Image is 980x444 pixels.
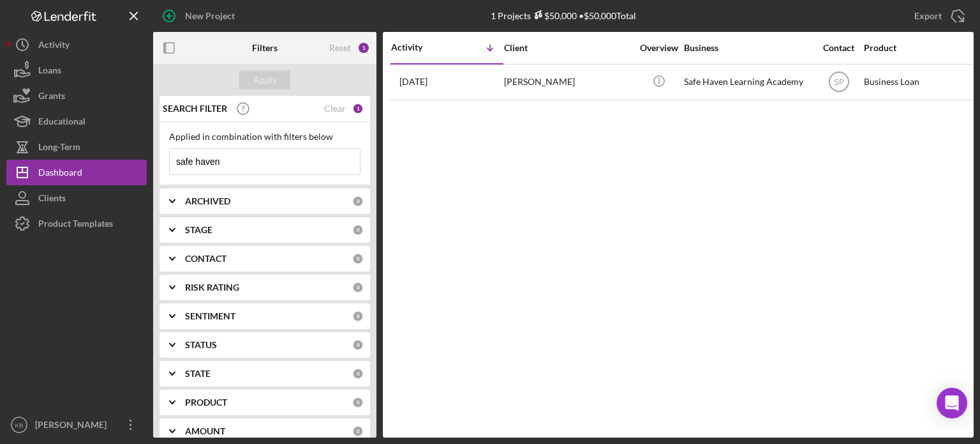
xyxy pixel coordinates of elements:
[635,43,683,53] div: Overview
[38,109,85,137] div: Educational
[38,185,66,214] div: Clients
[38,160,82,188] div: Dashboard
[185,369,211,379] b: STATE
[352,310,364,322] div: 0
[6,160,147,185] button: Dashboard
[6,412,147,438] button: KB[PERSON_NAME]
[914,3,942,29] div: Export
[185,426,225,436] b: AMOUNT
[38,32,70,61] div: Activity
[684,43,812,53] div: Business
[352,425,364,437] div: 0
[185,196,230,206] b: ARCHIVED
[6,83,147,109] button: Grants
[38,134,80,163] div: Long-Term
[253,70,277,89] div: Apply
[329,43,351,53] div: Reset
[185,311,235,321] b: SENTIMENT
[185,225,212,235] b: STAGE
[185,3,235,29] div: New Project
[902,3,974,29] button: Export
[6,134,147,160] button: Long-Term
[185,282,239,293] b: RISK RATING
[504,43,632,53] div: Client
[352,224,364,236] div: 0
[15,422,24,429] text: KB
[352,397,364,408] div: 0
[6,109,147,134] button: Educational
[185,397,227,408] b: PRODUCT
[6,32,147,57] button: Activity
[38,57,61,86] div: Loans
[504,65,632,99] div: [PERSON_NAME]
[815,43,863,53] div: Contact
[684,65,812,99] div: Safe Haven Learning Academy
[185,254,226,264] b: CONTACT
[937,388,967,418] div: Open Intercom Messenger
[352,339,364,351] div: 0
[352,253,364,264] div: 0
[185,340,217,350] b: STATUS
[491,10,636,21] div: 1 Projects • $50,000 Total
[6,57,147,83] button: Loans
[6,211,147,236] button: Product Templates
[6,185,147,211] button: Clients
[391,42,447,52] div: Activity
[352,103,364,114] div: 1
[352,368,364,379] div: 0
[352,195,364,207] div: 0
[399,77,427,87] time: 2025-07-09 22:04
[169,132,360,142] div: Applied in combination with filters below
[32,412,115,441] div: [PERSON_NAME]
[324,103,346,114] div: Clear
[38,211,113,240] div: Product Templates
[38,83,65,112] div: Grants
[357,42,370,54] div: 1
[163,103,227,114] b: SEARCH FILTER
[352,282,364,293] div: 0
[153,3,248,29] button: New Project
[531,10,577,21] div: $50,000
[239,70,290,89] button: Apply
[833,78,843,87] text: SP
[252,43,278,53] b: Filters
